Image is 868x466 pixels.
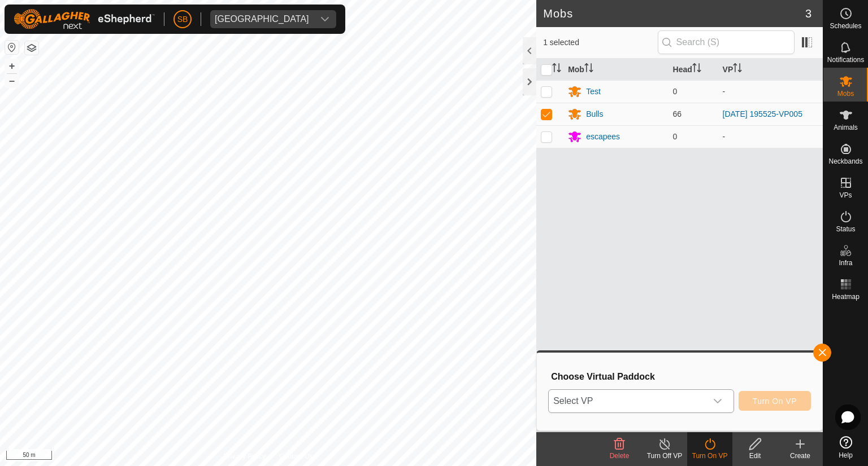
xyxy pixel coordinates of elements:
div: dropdown trigger [706,390,729,412]
button: Map Layers [25,41,38,55]
span: Status [836,226,855,232]
div: escapees [586,131,620,143]
button: Turn On VP [739,391,811,411]
span: Notifications [827,56,864,63]
div: Turn Off VP [642,451,687,461]
h3: Choose Virtual Paddock [551,371,811,382]
td: - [718,125,823,148]
span: 1 selected [543,37,657,49]
span: Neckbands [828,158,862,165]
th: Head [669,59,718,81]
span: Help [839,452,853,459]
button: + [5,59,19,73]
span: VPs [839,192,852,199]
a: Help [823,432,868,463]
div: Create [778,451,823,461]
th: VP [718,59,823,81]
div: [GEOGRAPHIC_DATA] [215,15,309,24]
input: Search (S) [658,30,795,54]
p-sorticon: Activate to sort [584,65,593,74]
a: Privacy Policy [224,451,266,461]
span: Delete [610,452,630,460]
div: Edit [732,451,778,461]
span: Mobs [837,90,854,97]
a: [DATE] 195525-VP005 [723,109,802,118]
span: SB [177,14,188,25]
span: 66 [673,109,682,118]
span: Heatmap [832,293,860,300]
img: Gallagher Logo [14,9,155,29]
div: Test [586,86,601,98]
button: – [5,74,19,87]
div: Turn On VP [687,451,732,461]
span: Animals [834,124,858,131]
button: Reset Map [5,41,19,54]
span: Select VP [549,390,706,412]
p-sorticon: Activate to sort [733,65,742,74]
span: 3 [805,5,811,22]
p-sorticon: Activate to sort [692,65,701,74]
span: 0 [673,132,678,141]
span: Tangihanga station [210,10,314,28]
a: Contact Us [279,451,313,461]
span: Infra [839,260,852,266]
th: Mob [563,59,668,81]
span: 0 [673,87,678,96]
div: dropdown trigger [314,10,336,28]
div: Bulls [586,108,603,120]
p-sorticon: Activate to sort [552,65,561,74]
span: Schedules [830,23,861,29]
h2: Mobs [543,7,805,20]
td: - [718,80,823,103]
span: Turn On VP [753,397,797,406]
